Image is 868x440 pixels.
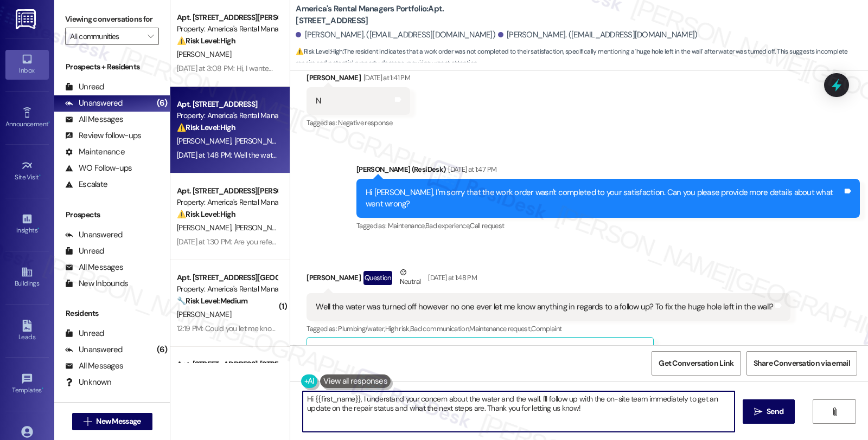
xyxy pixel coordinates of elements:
[70,28,142,45] input: All communities
[72,413,152,430] button: New Message
[65,130,141,141] div: Review follow-ups
[65,11,159,28] label: Viewing conversations for
[154,341,170,358] div: (6)
[410,324,469,333] span: Bad communication ,
[754,407,762,416] i: 
[65,146,125,158] div: Maintenance
[65,163,132,174] div: WO Follow-ups
[363,271,392,284] div: Question
[177,209,235,219] strong: ⚠️ Risk Level: High
[39,172,41,179] span: •
[5,50,49,79] a: Inbox
[177,150,655,160] div: [DATE] at 1:48 PM: Well the water was turned off however no one ever let me know anything in rega...
[361,72,410,83] div: [DATE] at 1:41 PM
[296,29,495,41] div: [PERSON_NAME]. ([EMAIL_ADDRESS][DOMAIN_NAME])
[356,218,860,234] div: Tagged as:
[177,323,405,333] div: 12:19 PM: Could you let me know what we are doing about the ice maker?
[177,49,231,59] span: [PERSON_NAME]
[177,99,277,110] div: Apt. [STREET_ADDRESS]
[177,359,277,370] div: Apt. [STREET_ADDRESS], [STREET_ADDRESS]
[65,81,104,93] div: Unread
[425,272,477,283] div: [DATE] at 1:48 PM
[177,136,234,146] span: [PERSON_NAME]
[177,296,247,306] strong: 🔧 Risk Level: Medium
[65,328,104,339] div: Unread
[16,9,38,29] img: ResiDesk Logo
[177,110,277,121] div: Property: America's Rental Managers Portfolio
[54,308,170,319] div: Residents
[84,417,92,426] i: 
[154,95,170,112] div: (6)
[177,122,235,132] strong: ⚠️ Risk Level: High
[303,391,735,432] textarea: Hi {{first_name}}, I understand your concern about the water and the wall. I'll follow up with th...
[659,358,733,369] span: Get Conversation Link
[366,187,843,210] div: Hi [PERSON_NAME], I'm sorry that the work order wasn't completed to your satisfaction. Can you pl...
[338,324,385,333] span: Plumbing/water ,
[754,358,850,369] span: Share Conversation via email
[65,98,123,109] div: Unanswered
[5,157,49,186] a: Site Visit •
[37,225,39,232] span: •
[177,36,235,46] strong: ⚠️ Risk Level: High
[5,210,49,239] a: Insights •
[177,223,234,232] span: [PERSON_NAME]
[307,115,410,131] div: Tagged as:
[234,223,289,232] span: [PERSON_NAME]
[54,209,170,221] div: Prospects
[470,221,504,230] span: Call request
[296,3,513,27] b: America's Rental Managers Portfolio: Apt. [STREET_ADDRESS]
[177,23,277,35] div: Property: America's Rental Managers Portfolio
[388,221,425,230] span: Maintenance ,
[65,179,107,190] div: Escalate
[469,324,531,333] span: Maintenance request ,
[316,301,773,313] div: Well the water was turned off however no one ever let me know anything in regards to a follow up?...
[5,263,49,292] a: Buildings
[177,185,277,197] div: Apt. [STREET_ADDRESS][PERSON_NAME][PERSON_NAME]
[177,12,277,23] div: Apt. [STREET_ADDRESS][PERSON_NAME], [STREET_ADDRESS][PERSON_NAME]
[307,72,410,87] div: [PERSON_NAME]
[307,321,790,337] div: Tagged as:
[48,119,50,126] span: •
[296,46,868,69] span: : The resident indicates that a work order was not completed to their satisfaction, specifically ...
[65,229,123,241] div: Unanswered
[234,136,289,146] span: [PERSON_NAME]
[743,399,795,424] button: Send
[177,237,430,247] div: [DATE] at 1:30 PM: Are you referring to the giant mold issue or the electrical issue?
[338,118,392,127] span: Negative response
[746,351,857,376] button: Share Conversation via email
[65,245,104,257] div: Unread
[177,309,231,319] span: [PERSON_NAME]
[425,221,470,230] span: Bad experience ,
[177,272,277,283] div: Apt. [STREET_ADDRESS][GEOGRAPHIC_DATA][STREET_ADDRESS]
[177,283,277,295] div: Property: America's Rental Managers Portfolio
[65,360,123,372] div: All Messages
[65,262,123,273] div: All Messages
[5,316,49,346] a: Leads
[316,95,321,107] div: N
[356,164,860,179] div: [PERSON_NAME] (ResiDesk)
[54,61,170,73] div: Prospects + Residents
[65,344,123,355] div: Unanswered
[5,370,49,399] a: Templates •
[96,416,141,427] span: New Message
[767,406,783,417] span: Send
[652,351,741,376] button: Get Conversation Link
[445,164,496,175] div: [DATE] at 1:47 PM
[531,324,561,333] span: Complaint
[65,278,128,289] div: New Inbounds
[398,267,423,289] div: Neutral
[498,29,698,41] div: [PERSON_NAME]. ([EMAIL_ADDRESS][DOMAIN_NAME])
[296,47,342,56] strong: ⚠️ Risk Level: High
[307,267,790,293] div: [PERSON_NAME]
[831,407,839,416] i: 
[65,114,123,125] div: All Messages
[385,324,411,333] span: High risk ,
[177,63,558,73] div: [DATE] at 3:08 PM: Hi, I wanted to let you know my rent will be late this month. It will be paid ...
[65,377,111,388] div: Unknown
[42,385,43,392] span: •
[148,32,154,41] i: 
[177,197,277,208] div: Property: America's Rental Managers Portfolio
